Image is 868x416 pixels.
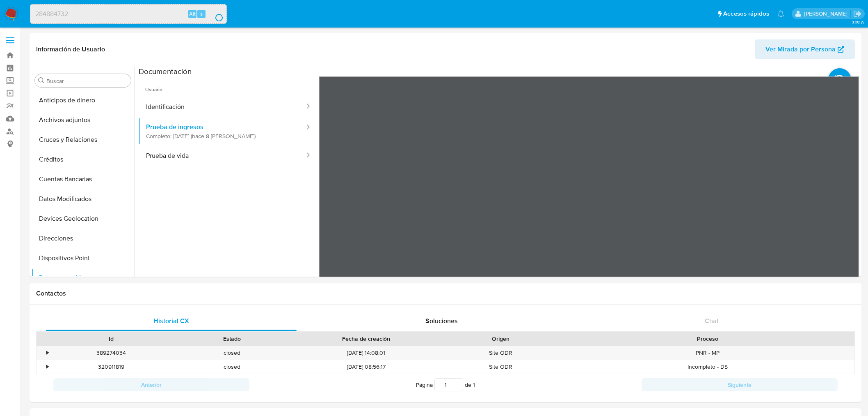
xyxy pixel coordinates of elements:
button: search-icon [207,8,224,20]
div: 320911819 [51,360,171,374]
button: Ver Mirada por Persona [755,39,855,59]
span: Soluciones [425,316,458,326]
div: PNR - MP [561,346,854,360]
div: Incompleto - DS [561,360,854,374]
span: Historial CX [153,316,189,326]
div: [DATE] 08:56:17 [292,360,440,374]
div: Estado [177,335,286,343]
div: • [46,363,48,371]
button: Buscar [38,77,45,84]
a: Salir [853,9,862,18]
button: Créditos [32,150,134,169]
button: Anterior [53,378,249,391]
span: Página de [416,378,475,391]
div: Origen [446,335,555,343]
button: Dispositivos Point [32,248,134,268]
button: Archivos adjuntos [32,110,134,130]
button: Devices Geolocation [32,209,134,229]
a: Notificaciones [777,10,784,17]
span: 1 [473,381,475,389]
button: Direcciones [32,229,134,248]
div: 389274034 [51,346,171,360]
button: Datos Modificados [32,189,134,209]
div: closed [171,346,292,360]
h1: Información de Usuario [36,45,105,53]
span: Chat [705,316,719,326]
span: Ver Mirada por Persona [765,39,836,59]
div: Site ODR [440,360,561,374]
button: Siguiente [642,378,838,391]
button: Cuentas Bancarias [32,169,134,189]
input: Buscar [46,77,128,85]
div: Site ODR [440,346,561,360]
span: Accesos rápidos [723,9,769,18]
p: gregorio.negri@mercadolibre.com [804,10,850,18]
div: Fecha de creación [298,335,434,343]
div: • [46,349,48,357]
div: closed [171,360,292,374]
h1: Contactos [36,289,855,298]
input: Buscar usuario o caso... [30,9,226,19]
span: s [200,10,203,18]
div: [DATE] 14:08:01 [292,346,440,360]
button: Documentación [32,268,134,288]
div: Proceso [566,335,849,343]
span: Alt [189,10,196,18]
div: Id [57,335,166,343]
button: Anticipos de dinero [32,90,134,110]
button: Cruces y Relaciones [32,130,134,150]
